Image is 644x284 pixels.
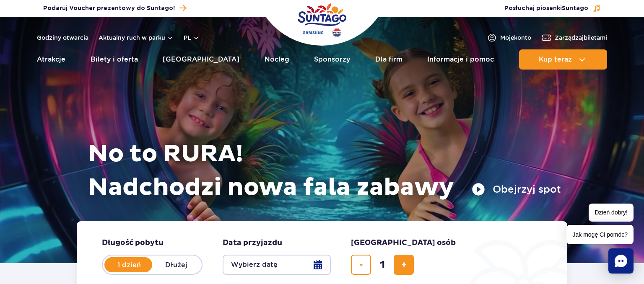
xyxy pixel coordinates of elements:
[589,204,634,222] span: Dzień dobry!
[487,33,531,43] a: Mojekonto
[608,248,634,274] div: Chat
[223,255,331,275] button: Wybierz datę
[163,49,239,70] a: [GEOGRAPHIC_DATA]
[539,56,572,63] span: Kup teraz
[519,49,607,70] button: Kup teraz
[504,4,588,13] span: Posłuchaj piosenki
[472,183,561,196] button: Obejrzyj spot
[43,4,175,13] span: Podaruj Voucher prezentowy do Suntago!
[152,256,200,274] label: Dłużej
[427,49,494,70] a: Informacje i pomoc
[105,256,153,274] label: 1 dzień
[394,255,414,275] button: dodaj bilet
[88,137,561,204] h1: No to RURA! Nadchodzi nowa fala zabawy
[562,5,588,11] span: Suntago
[43,3,186,14] a: Podaruj Voucher prezentowy do Suntago!
[99,34,174,41] button: Aktualny ruch w parku
[351,238,456,248] span: [GEOGRAPHIC_DATA] osób
[555,34,607,42] span: Zarządzaj biletami
[91,49,138,70] a: Bilety i oferta
[375,49,402,70] a: Dla firm
[566,225,634,244] span: Jak mogę Ci pomóc?
[541,33,607,43] a: Zarządzajbiletami
[223,238,282,248] span: Data przyjazdu
[37,49,65,70] a: Atrakcje
[351,255,371,275] button: usuń bilet
[504,4,601,13] button: Posłuchaj piosenkiSuntago
[500,34,531,42] span: Moje konto
[265,49,289,70] a: Nocleg
[372,255,392,275] input: liczba biletów
[37,34,88,42] a: Godziny otwarcia
[184,34,200,42] button: pl
[314,49,350,70] a: Sponsorzy
[102,238,164,248] span: Długość pobytu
